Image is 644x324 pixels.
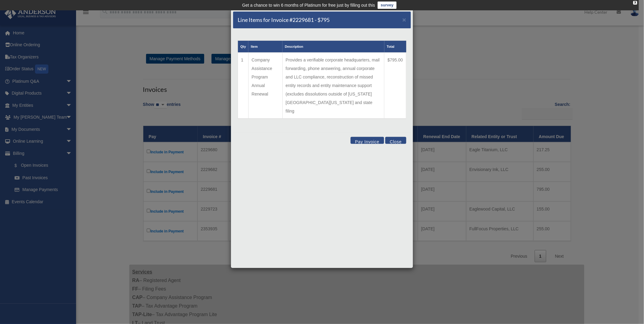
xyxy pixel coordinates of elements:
button: Close [385,137,406,144]
th: Description [282,41,384,53]
td: Company Assistance Program Annual Renewal [248,53,282,119]
th: Item [248,41,282,53]
div: close [633,1,637,5]
th: Total [384,41,406,53]
span: × [402,16,406,23]
button: Pay Invoice [351,137,384,144]
h5: Line Items for Invoice #2229681 - $795 [238,16,330,24]
td: 1 [238,53,249,119]
button: Close [402,16,406,23]
td: Provides a verifiable corporate headquarters, mail forwarding, phone answering, annual corporate ... [282,53,384,119]
td: $795.00 [384,53,406,119]
div: Get a chance to win 6 months of Platinum for free just by filling out this [242,2,375,9]
a: survey [378,2,397,9]
th: Qty [238,41,249,53]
